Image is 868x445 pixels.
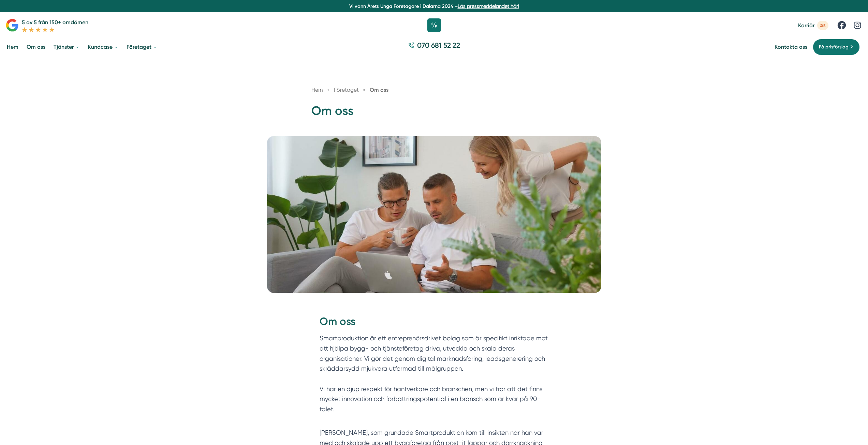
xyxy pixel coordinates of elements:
[775,44,807,50] a: Kontakta oss
[417,40,460,50] span: 070 681 52 22
[817,21,828,30] span: 2st
[320,314,549,333] h2: Om oss
[813,39,860,55] a: Få prisförslag
[22,18,88,27] p: 5 av 5 från 150+ omdömen
[458,3,519,9] a: Läs pressmeddelandet här!
[327,86,330,94] span: »
[86,38,120,56] a: Kundcase
[5,38,20,56] a: Hem
[52,38,81,56] a: Tjänster
[819,43,849,51] span: Få prisförslag
[311,86,557,94] nav: Breadcrumb
[320,333,549,424] p: Smartproduktion är ett entreprenörsdrivet bolag som är specifikt inriktade mot att hjälpa bygg- o...
[311,103,557,125] h1: Om oss
[363,86,366,94] span: »
[25,38,47,56] a: Om oss
[334,87,359,93] span: Företaget
[311,87,323,93] a: Hem
[798,21,828,30] a: Karriär 2st
[267,136,601,293] img: Smartproduktion,
[370,87,388,93] a: Om oss
[3,3,865,10] p: Vi vann Årets Unga Företagare i Dalarna 2024 –
[798,22,814,29] span: Karriär
[406,40,463,54] a: 070 681 52 22
[125,38,159,56] a: Företaget
[334,87,360,93] a: Företaget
